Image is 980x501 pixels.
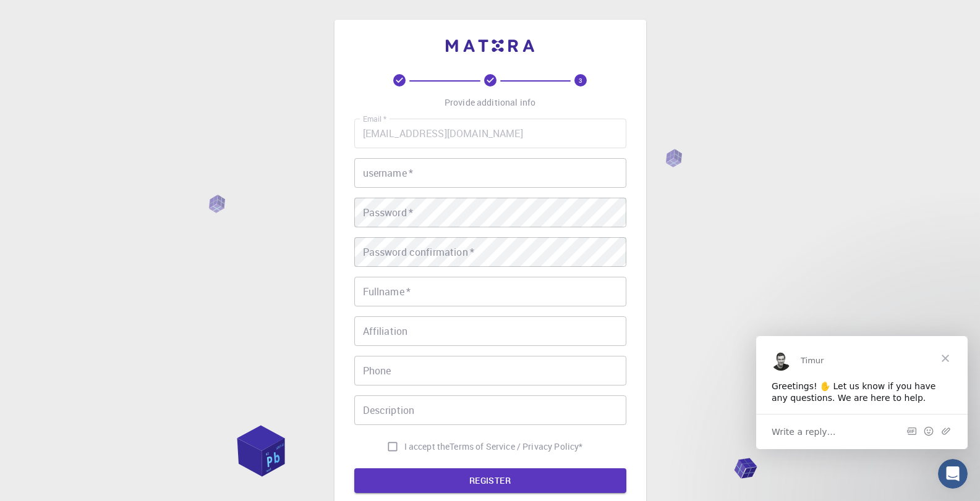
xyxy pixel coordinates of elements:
[404,440,450,453] span: I accept the
[450,440,582,453] a: Terms of Service / Privacy Policy*
[579,76,582,85] text: 3
[938,459,968,489] iframe: Intercom live chat
[445,96,535,109] p: Provide additional info
[363,114,386,124] label: Email
[354,468,626,493] button: REGISTER
[756,336,968,449] iframe: Intercom live chat message
[450,440,582,453] p: Terms of Service / Privacy Policy *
